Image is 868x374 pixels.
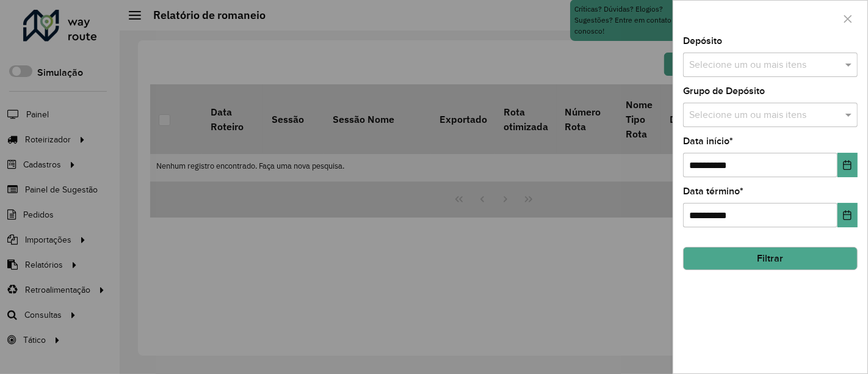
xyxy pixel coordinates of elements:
label: Depósito [683,34,722,48]
label: Data início [683,134,733,148]
button: Filtrar [683,247,858,270]
label: Data término [683,184,743,199]
button: Choose Date [837,203,858,227]
button: Choose Date [837,153,858,177]
label: Grupo de Depósito [683,84,765,98]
